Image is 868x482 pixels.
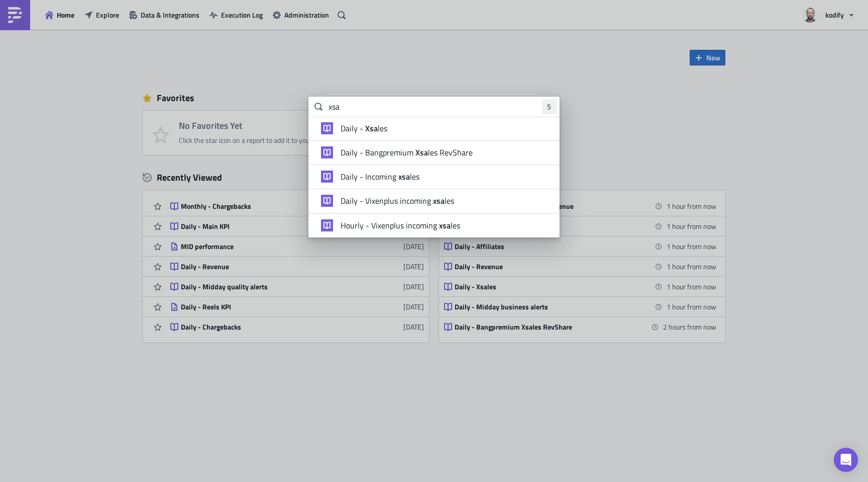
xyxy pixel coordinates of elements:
span: Daily - Bangpremium les RevShare [341,147,473,157]
input: Search for reports... [308,97,560,117]
span: Daily - Incoming les [341,172,419,182]
strong: xsa [437,219,451,231]
span: Daily - les [341,123,387,133]
strong: xsa [431,195,445,207]
span: Daily - Vixenplus incoming les [341,196,454,206]
strong: Xsa [363,122,378,134]
span: Hourly - Vixenplus incoming les [341,220,460,230]
div: Open Intercom Messenger [834,448,858,472]
strong: xsa [396,171,410,183]
strong: Xsa [413,146,428,158]
span: 5 [547,102,552,112]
